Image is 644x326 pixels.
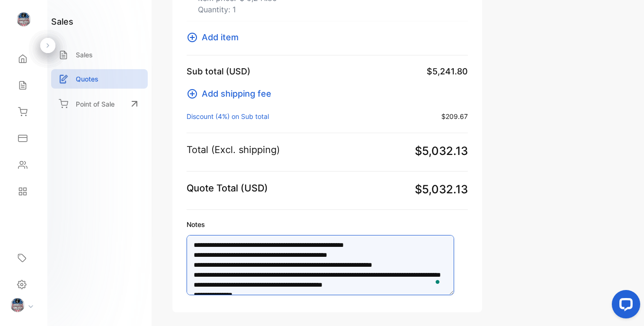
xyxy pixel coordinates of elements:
span: $209.67 [441,111,468,121]
p: Quotes [76,74,98,84]
p: Quote Total (USD) [187,181,268,195]
h1: sales [51,15,73,28]
img: profile [10,298,25,312]
img: logo [17,12,31,27]
p: Sales [76,50,93,60]
button: Add item [187,31,244,44]
label: Notes [187,219,468,229]
span: Add shipping fee [202,87,271,100]
p: Discount (4%) on Sub total [187,111,269,121]
span: $5,241.80 [427,65,468,78]
p: Sub total (USD) [187,65,250,78]
a: Quotes [51,69,148,89]
p: Total (Excl. shipping) [187,143,280,157]
a: Sales [51,45,148,64]
span: $5,032.13 [415,143,468,160]
iframe: LiveChat chat widget [604,286,644,326]
a: Point of Sale [51,93,148,114]
span: Add item [202,31,239,44]
span: $5,032.13 [415,181,468,198]
p: Point of Sale [76,99,115,109]
button: Add shipping fee [187,87,277,100]
textarea: To enrich screen reader interactions, please activate Accessibility in Grammarly extension settings [187,235,454,295]
p: Quantity: 1 [198,4,277,15]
